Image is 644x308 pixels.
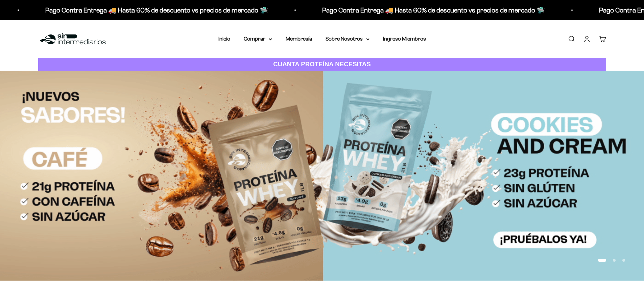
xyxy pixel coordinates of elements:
summary: Comprar [244,34,272,43]
p: Pago Contra Entrega 🚚 Hasta 60% de descuento vs precios de mercado 🛸 [44,5,267,16]
p: Pago Contra Entrega 🚚 Hasta 60% de descuento vs precios de mercado 🛸 [321,5,544,16]
summary: Sobre Nosotros [326,34,369,43]
a: Inicio [218,36,230,42]
a: CUANTA PROTEÍNA NECESITAS [38,58,606,71]
a: Ingreso Miembros [383,36,426,42]
a: Membresía [286,36,312,42]
strong: CUANTA PROTEÍNA NECESITAS [273,61,371,68]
